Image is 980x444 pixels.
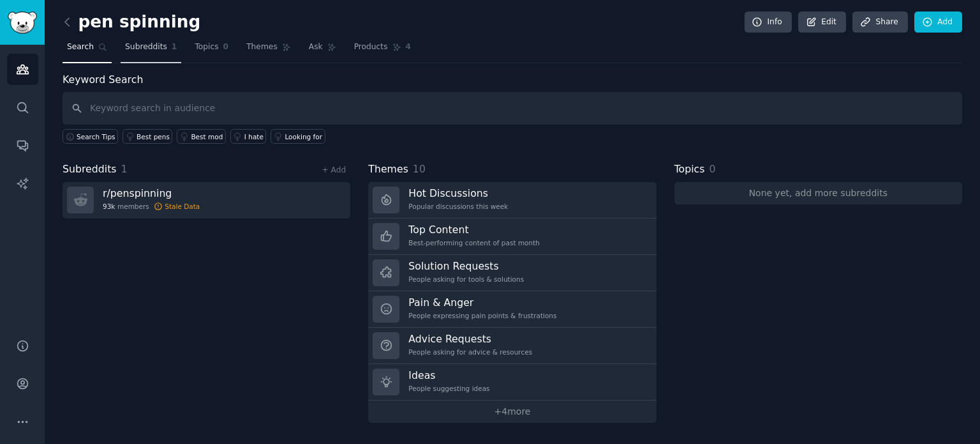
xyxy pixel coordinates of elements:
div: People suggesting ideas [408,384,489,393]
a: + Add [322,165,346,174]
div: Best pens [137,132,170,141]
span: 0 [223,42,229,53]
span: 10 [413,163,426,175]
h3: Top Content [408,223,540,236]
a: Topics0 [190,37,233,63]
a: Share [852,11,907,33]
span: 4 [406,42,412,53]
a: I hate [230,129,267,144]
a: Solution RequestsPeople asking for tools & solutions [368,255,656,291]
h3: r/ penspinning [103,187,200,200]
button: Search Tips [63,129,118,144]
a: Products4 [350,37,415,63]
a: None yet, add more subreddits [674,182,962,204]
a: +4more [368,401,656,423]
a: Looking for [271,129,325,144]
span: 0 [709,163,715,175]
input: Keyword search in audience [63,92,962,125]
h3: Hot Discussions [408,187,508,200]
a: Top ContentBest-performing content of past month [368,218,656,255]
span: 1 [172,42,177,53]
span: Products [354,42,388,53]
span: Themes [368,162,408,178]
div: People expressing pain points & frustrations [408,311,556,320]
h3: Advice Requests [408,332,532,346]
div: Best mod [191,132,223,141]
a: IdeasPeople suggesting ideas [368,364,656,401]
span: Topics [674,162,705,178]
div: Looking for [285,132,322,141]
span: 1 [121,163,128,175]
span: Subreddits [63,162,117,178]
a: r/penspinning93kmembersStale Data [63,182,350,218]
h3: Ideas [408,369,489,382]
span: Subreddits [125,42,167,53]
span: Search [67,42,94,53]
a: Themes [242,37,295,63]
a: Pain & AngerPeople expressing pain points & frustrations [368,291,656,328]
span: Topics [195,42,218,53]
div: members [103,202,200,211]
label: Keyword Search [63,73,143,86]
span: Ask [309,42,323,53]
a: Search [63,37,112,63]
span: 93k [103,202,115,211]
span: Search Tips [77,132,115,141]
a: Info [745,11,792,33]
img: GummySearch logo [8,11,37,34]
div: Stale Data [165,202,200,211]
h2: pen spinning [63,12,200,33]
div: People asking for advice & resources [408,348,532,356]
a: Add [914,11,962,33]
div: Best-performing content of past month [408,238,540,247]
a: Edit [798,11,846,33]
a: Subreddits1 [121,37,181,63]
div: I hate [244,132,264,141]
a: Advice RequestsPeople asking for advice & resources [368,328,656,364]
a: Best mod [177,129,225,144]
div: People asking for tools & solutions [408,275,524,284]
a: Best pens [122,129,172,144]
span: Themes [246,42,278,53]
h3: Solution Requests [408,259,524,273]
h3: Pain & Anger [408,296,556,309]
a: Ask [304,37,341,63]
a: Hot DiscussionsPopular discussions this week [368,182,656,218]
div: Popular discussions this week [408,202,508,211]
